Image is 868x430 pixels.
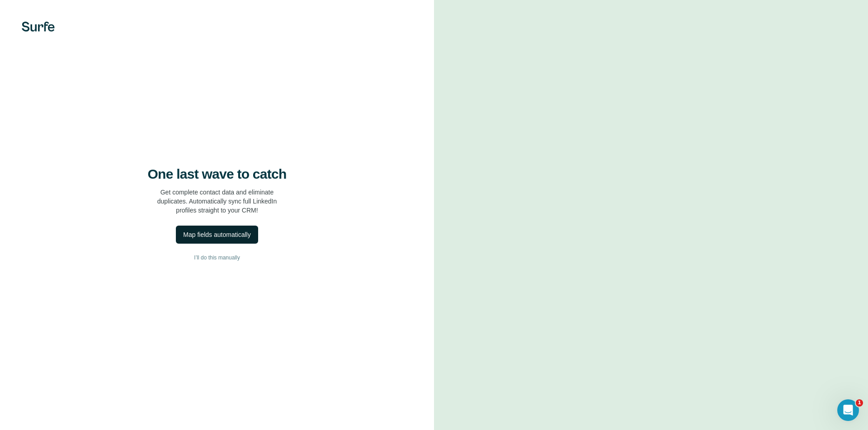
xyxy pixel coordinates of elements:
[176,226,258,244] button: Map fields automatically
[148,166,287,182] h4: One last wave to catch
[856,399,863,407] span: 1
[22,22,55,32] img: Surfe's logo
[18,251,416,264] button: I’ll do this manually
[837,399,859,421] iframe: Intercom live chat
[157,188,277,215] p: Get complete contact data and eliminate duplicates. Automatically sync full LinkedIn profiles str...
[194,254,240,262] span: I’ll do this manually
[183,230,250,239] div: Map fields automatically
